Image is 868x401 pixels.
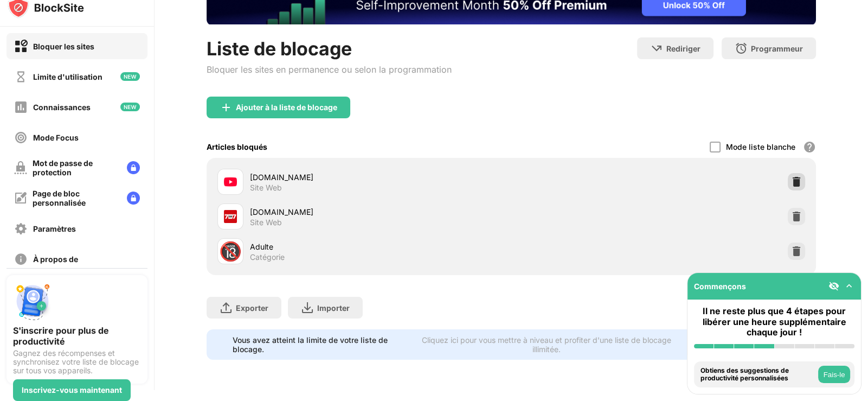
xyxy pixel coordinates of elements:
[33,42,94,51] font: Bloquer les sites
[250,173,313,182] font: [DOMAIN_NAME]
[233,335,388,354] font: Vous avez atteint la limite de votre liste de blocage.
[224,175,237,188] img: favicons
[236,103,337,112] font: Ajouter à la liste de blocage
[127,192,140,205] img: lock-menu.svg
[14,192,27,205] img: customize-block-page-off.svg
[33,72,102,81] font: Limite d'utilisation
[13,325,109,347] font: S'inscrire pour plus de productivité
[317,303,350,313] font: Importer
[751,44,803,53] font: Programmeur
[13,282,52,321] img: push-signup.svg
[33,254,78,264] font: À propos de
[127,161,140,174] img: lock-menu.svg
[14,100,28,114] img: insights-off.svg
[14,222,28,235] img: settings-off.svg
[219,240,242,262] font: 🔞
[666,44,700,53] font: Rediriger
[824,371,845,379] font: Fais-le
[14,40,28,53] img: block-on.svg
[250,183,282,192] font: Site Web
[207,37,352,60] font: Liste de blocage
[14,252,28,266] img: about-off.svg
[422,335,671,354] font: Cliquez ici pour vous mettre à niveau et profiter d'une liste de blocage illimitée.
[14,131,28,144] img: focus-off.svg
[120,72,140,81] img: new-icon.svg
[224,210,237,223] img: favicons
[207,64,452,75] font: Bloquer les sites en permanence ou selon la programmation
[236,303,268,313] font: Exporter
[694,282,746,291] font: Commençons
[33,133,79,142] font: Mode Focus
[13,348,139,375] font: Gagnez des récompenses et synchronisez votre liste de blocage sur tous vos appareils.
[14,161,27,174] img: password-protection-off.svg
[33,224,76,233] font: Paramètres
[250,252,285,262] font: Catégorie
[700,366,789,382] font: Obtiens des suggestions de productivité personnalisées
[33,189,86,207] font: Page de bloc personnalisée
[207,142,267,151] font: Articles bloqués
[250,218,282,227] font: Site Web
[703,305,846,337] font: Il ne reste plus que 4 étapes pour libérer une heure supplémentaire chaque jour !
[250,207,313,217] font: [DOMAIN_NAME]
[33,158,93,177] font: Mot de passe de protection
[22,385,122,394] font: Inscrivez-vous maintenant
[14,70,28,84] img: time-usage-off.svg
[120,103,140,111] img: new-icon.svg
[818,366,850,383] button: Fais-le
[726,142,795,151] font: Mode liste blanche
[844,281,854,291] img: omni-setup-toggle.svg
[828,281,839,291] img: eye-not-visible.svg
[33,103,91,112] font: Connaissances
[250,242,273,251] font: Adulte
